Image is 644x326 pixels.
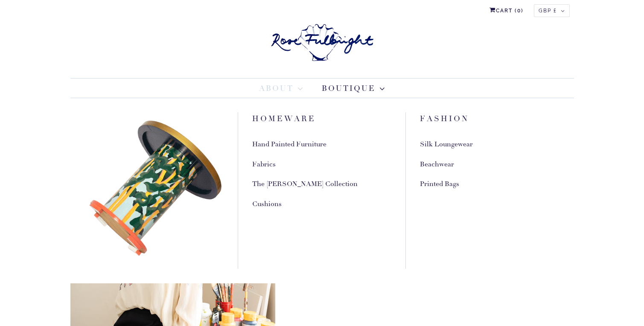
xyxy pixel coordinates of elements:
[490,4,524,17] a: Cart (0)
[420,160,454,169] a: Beachwear
[420,114,469,124] a: Fashion
[252,160,276,169] a: Fabrics
[322,83,385,94] a: Boutique
[252,180,358,189] a: The [PERSON_NAME] Collection
[252,200,282,209] a: Cushions
[252,140,326,149] a: Hand Painted Furniture
[517,8,521,14] span: 0
[420,140,473,149] a: Silk Loungewear
[534,4,570,17] button: GBP £
[252,114,316,124] a: Homeware
[259,83,303,94] a: About
[420,180,459,189] a: Printed Bags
